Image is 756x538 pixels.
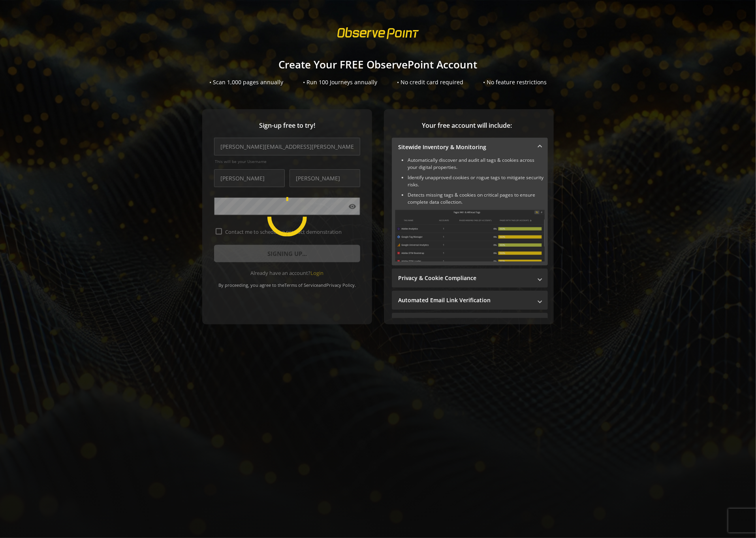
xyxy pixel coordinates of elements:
img: Sitewide Inventory & Monitoring [395,210,545,261]
div: • No credit card required [397,78,463,86]
mat-panel-title: Automated Email Link Verification [398,296,532,304]
div: • Run 100 Journeys annually [303,78,377,86]
li: Identify unapproved cookies or rogue tags to mitigate security risks. [408,174,545,188]
div: • Scan 1,000 pages annually [209,78,283,86]
li: Detects missing tags & cookies on critical pages to ensure complete data collection. [408,191,545,206]
span: Your free account will include: [392,121,542,130]
a: Privacy Policy [326,282,355,288]
mat-expansion-panel-header: Performance Monitoring with Web Vitals [392,313,548,332]
mat-panel-title: Sitewide Inventory & Monitoring [398,143,532,151]
div: By proceeding, you agree to the and . [214,277,360,288]
li: Automatically discover and audit all tags & cookies across your digital properties. [408,157,545,171]
mat-expansion-panel-header: Privacy & Cookie Compliance [392,269,548,288]
mat-expansion-panel-header: Automated Email Link Verification [392,291,548,310]
span: Sign-up free to try! [214,121,360,130]
a: Terms of Service [284,282,318,288]
div: Sitewide Inventory & Monitoring [392,157,548,265]
mat-expansion-panel-header: Sitewide Inventory & Monitoring [392,138,548,157]
mat-panel-title: Privacy & Cookie Compliance [398,274,532,282]
div: • No feature restrictions [483,78,547,86]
